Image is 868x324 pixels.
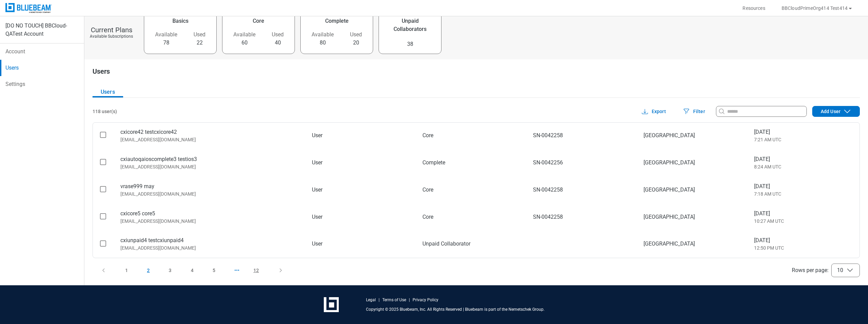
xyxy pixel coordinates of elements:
[754,136,854,143] span: 7:21 AM UTC
[407,40,413,48] span: 38
[754,163,854,170] span: 8:24 AM UTC
[117,265,136,276] button: 1
[306,176,417,203] td: User
[93,265,114,276] button: Previous Page
[417,203,528,231] td: Core
[754,218,854,224] span: 10:27 AM UTC
[161,265,180,276] button: 3
[120,155,301,163] div: cxiautoqaioscomplete3 testios3
[172,17,188,25] div: Basics
[100,132,106,138] svg: checkbox
[754,155,854,163] span: [DATE]
[417,149,528,176] td: Complete
[100,240,106,247] svg: checkbox
[120,218,301,224] div: [EMAIL_ADDRESS][DOMAIN_NAME]
[837,267,843,274] span: 10
[754,128,854,136] span: [DATE]
[90,34,133,39] div: Available Subscriptions
[633,106,674,117] button: Export
[204,265,223,276] button: 5
[155,31,177,39] span: Available
[93,108,117,115] div: 118 user(s)
[734,3,773,14] button: Resources
[754,182,854,191] span: [DATE]
[306,149,417,176] td: User
[306,203,417,231] td: User
[325,17,349,25] div: Complete
[120,245,301,251] div: [EMAIL_ADDRESS][DOMAIN_NAME]
[417,122,528,149] td: Core
[245,265,267,276] button: 12
[241,39,248,47] span: 60
[413,297,438,303] a: Privacy Policy
[638,122,749,149] td: [GEOGRAPHIC_DATA]
[270,265,291,276] button: Next Page
[197,39,203,47] span: 22
[528,203,638,231] td: SN-0042258
[93,68,110,78] h1: Users
[5,3,52,13] img: Bluebeam, Inc.
[272,31,284,39] span: Used
[382,297,406,303] a: Terms of Use
[528,122,638,149] td: SN-0042258
[139,265,158,276] button: 2
[754,245,854,251] span: 12:50 PM UTC
[120,163,301,170] div: [EMAIL_ADDRESS][DOMAIN_NAME]
[417,231,528,258] td: Unpaid Collaborator
[163,39,169,47] span: 78
[366,297,376,303] a: Legal
[91,26,132,34] div: Current Plans
[773,3,861,14] button: BBCloudPrimeOrg414 Test414
[754,236,854,245] span: [DATE]
[792,266,829,274] span: Rows per page :
[754,210,854,218] span: [DATE]
[528,149,638,176] td: SN-0042256
[275,39,281,47] span: 40
[391,17,429,33] div: Unpaid Collaborators
[312,31,334,39] span: Available
[812,106,860,117] button: Add User
[638,231,749,258] td: [GEOGRAPHIC_DATA]
[674,106,713,117] button: Filter
[831,264,860,277] button: Rows per page
[120,128,301,136] div: cxicore42 testcxicore42
[120,236,301,245] div: cxiunpaid4 testcxiunpaid4
[417,176,528,203] td: Core
[353,39,359,47] span: 20
[120,191,301,197] div: [EMAIL_ADDRESS][DOMAIN_NAME]
[306,122,417,149] td: User
[120,136,301,143] div: [EMAIL_ADDRESS][DOMAIN_NAME]
[100,159,106,165] svg: checkbox
[226,265,243,276] button: Select Page
[183,265,202,276] button: 4
[638,176,749,203] td: [GEOGRAPHIC_DATA]
[366,297,438,303] div: | |
[638,203,749,231] td: [GEOGRAPHIC_DATA]
[120,210,301,218] div: cxicore5 core5
[754,191,854,197] span: 7:18 AM UTC
[120,182,301,191] div: vrase999 may
[813,107,859,115] div: Add User
[253,17,264,25] div: Core
[528,176,638,203] td: SN-0042258
[100,186,106,192] svg: checkbox
[366,307,545,312] p: Copyright © 2025 Bluebeam, Inc. All Rights Reserved | Bluebeam is part of the Nemetschek Group.
[306,231,417,258] td: User
[638,149,749,176] td: [GEOGRAPHIC_DATA]
[100,213,106,219] svg: checkbox
[320,39,326,47] span: 80
[93,87,123,97] button: Users
[233,31,255,39] span: Available
[194,31,205,39] span: Used
[5,22,79,38] div: [DO NO TOUCH] BBCloud- QATest Account
[350,31,362,39] span: Used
